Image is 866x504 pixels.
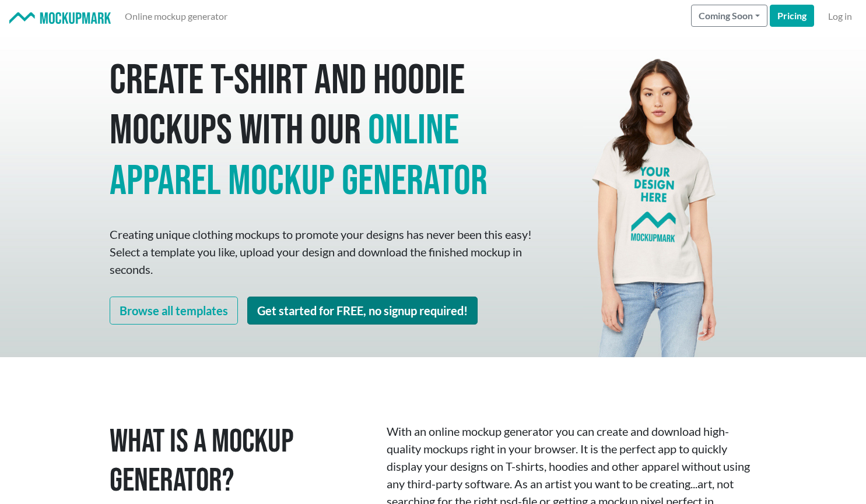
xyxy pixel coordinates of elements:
[247,297,478,325] a: Get started for FREE, no signup required!
[583,33,727,357] img: Mockup Mark hero - your design here
[110,56,535,207] h1: Create T-shirt and hoodie mockups with our
[770,5,814,27] a: Pricing
[120,5,232,28] a: Online mockup generator
[110,105,488,206] span: online apparel mockup generator
[110,422,369,501] h1: What is a Mockup Generator?
[691,5,767,27] button: Coming Soon
[9,12,111,24] img: Mockup Mark
[110,297,238,325] a: Browse all templates
[823,5,857,28] a: Log in
[110,225,535,278] p: Creating unique clothing mockups to promote your designs has never been this easy! Select a templ...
